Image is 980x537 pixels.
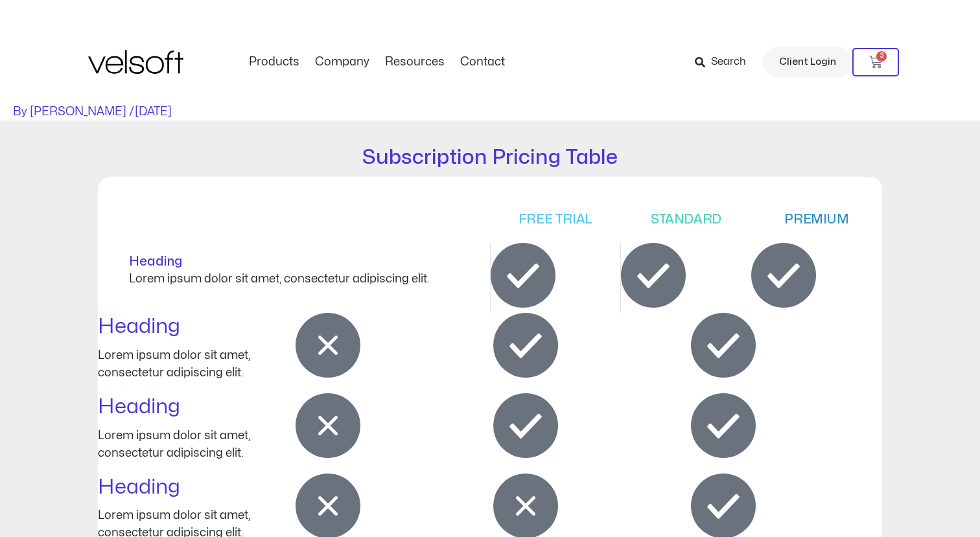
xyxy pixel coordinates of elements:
[621,212,752,227] div: Standard
[241,55,513,69] nav: Menu
[98,144,882,171] h2: Subscription Pricing Table
[13,104,967,120] div: By /
[98,313,289,340] h2: Heading
[88,50,183,74] img: Velsoft Training Materials
[763,47,852,78] a: Client Login
[135,106,172,117] span: [DATE]
[711,54,746,71] span: Search
[98,474,289,501] h2: Heading
[129,253,459,270] h2: Heading
[377,55,452,69] a: ResourcesMenu Toggle
[30,106,126,117] span: [PERSON_NAME]
[129,270,459,288] p: Lorem ipsum dolor sit amet, consectetur adipiscing elit.
[30,106,129,117] a: [PERSON_NAME]
[307,55,377,69] a: CompanyMenu Toggle
[695,51,755,73] a: Search
[490,212,621,227] div: FREE TRIAL
[241,55,307,69] a: ProductsMenu Toggle
[779,54,836,71] span: Client Login
[452,55,513,69] a: ContactMenu Toggle
[852,48,899,76] a: 3
[876,51,887,62] span: 3
[751,212,882,227] div: Premium
[98,427,289,462] p: Lorem ipsum dolor sit amet, consectetur adipiscing elit.
[98,393,289,420] h2: Heading
[98,347,289,382] p: Lorem ipsum dolor sit amet, consectetur adipiscing elit.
